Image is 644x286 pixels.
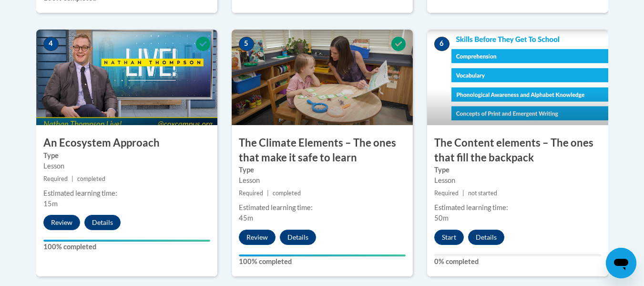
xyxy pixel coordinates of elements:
h3: The Climate Elements – The ones that make it safe to learn [232,136,413,165]
label: Type [239,165,406,175]
img: Course Image [232,30,413,125]
span: 4 [43,37,59,51]
button: Review [43,215,80,230]
span: completed [77,175,105,182]
label: 100% completed [43,242,210,252]
iframe: Button to launch messaging window [606,248,636,278]
div: Estimated learning time: [43,188,210,199]
h3: The Content elements – The ones that fill the backpack [427,136,608,165]
span: 45m [239,214,253,222]
span: 5 [239,37,254,51]
div: Lesson [434,175,601,186]
span: Required [43,175,68,182]
button: Review [239,230,276,245]
div: Your progress [239,254,406,256]
span: not started [468,190,497,197]
span: 15m [43,200,58,208]
img: Course Image [427,30,608,125]
span: | [267,190,269,197]
div: Lesson [239,175,406,186]
span: 6 [434,37,450,51]
img: Course Image [36,30,217,125]
span: Required [434,190,459,197]
label: 100% completed [239,256,406,267]
button: Start [434,230,464,245]
div: Estimated learning time: [239,202,406,213]
span: completed [273,190,301,197]
div: Your progress [43,240,210,242]
button: Details [468,230,504,245]
span: | [462,190,464,197]
span: Required [239,190,263,197]
label: Type [43,150,210,161]
span: | [72,175,73,182]
div: Lesson [43,161,210,171]
span: 50m [434,214,449,222]
h3: An Ecosystem Approach [36,136,217,150]
button: Details [84,215,121,230]
label: Type [434,165,601,175]
div: Estimated learning time: [434,202,601,213]
label: 0% completed [434,256,601,267]
button: Details [280,230,316,245]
